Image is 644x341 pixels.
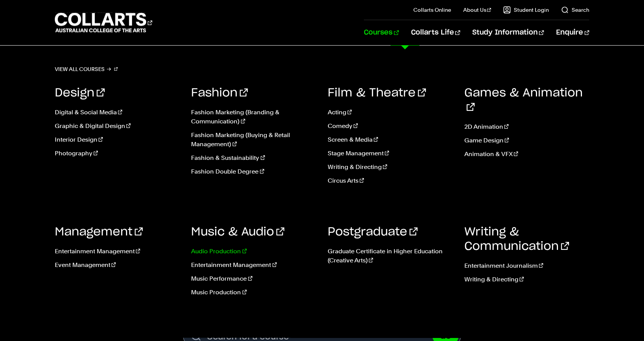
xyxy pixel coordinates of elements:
[464,87,583,113] a: Games & Animation
[464,226,569,252] a: Writing & Communication
[328,135,453,144] a: Screen & Media
[191,226,284,238] a: Music & Audio
[328,122,453,131] a: Comedy
[464,136,590,145] a: Game Design
[191,274,316,283] a: Music Performance
[191,108,316,126] a: Fashion Marketing (Branding & Communication)
[191,247,316,256] a: Audio Production
[413,6,451,14] a: Collarts Online
[55,226,143,238] a: Management
[55,12,152,33] div: Go to homepage
[328,149,453,158] a: Stage Management
[464,150,590,159] a: Animation & VFX
[328,108,453,117] a: Acting
[191,167,316,176] a: Fashion Double Degree
[556,20,589,45] a: Enquire
[503,6,549,14] a: Student Login
[55,108,180,117] a: Digital & Social Media
[464,122,590,131] a: 2D Animation
[328,87,426,99] a: Film & Theatre
[55,122,180,131] a: Graphic & Digital Design
[55,260,180,270] a: Event Management
[464,275,590,284] a: Writing & Directing
[472,20,544,45] a: Study Information
[463,6,491,14] a: About Us
[191,87,248,99] a: Fashion
[328,247,453,265] a: Graduate Certificate in Higher Education (Creative Arts)
[55,64,118,74] a: View all courses
[191,131,316,149] a: Fashion Marketing (Buying & Retail Management)
[191,260,316,270] a: Entertainment Management
[411,20,460,45] a: Collarts Life
[464,261,590,270] a: Entertainment Journalism
[328,226,418,238] a: Postgraduate
[328,176,453,185] a: Circus Arts
[55,135,180,144] a: Interior Design
[328,163,453,172] a: Writing & Directing
[191,153,316,163] a: Fashion & Sustainability
[364,20,399,45] a: Courses
[191,288,316,297] a: Music Production
[55,149,180,158] a: Photography
[55,247,180,256] a: Entertainment Management
[55,87,105,99] a: Design
[561,6,589,14] a: Search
